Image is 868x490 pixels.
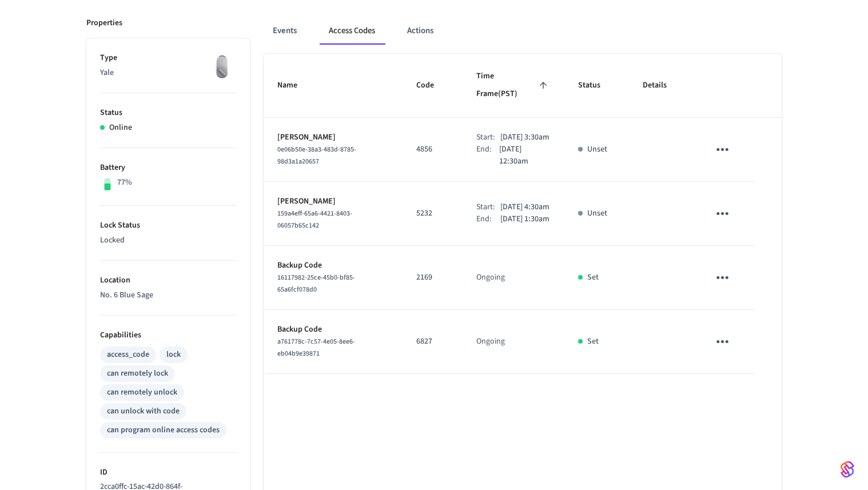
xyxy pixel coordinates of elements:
p: Unset [587,208,607,220]
p: Capabilities [100,329,236,341]
img: August Wifi Smart Lock 3rd Gen, Silver, Front [208,52,236,81]
p: [DATE] 1:30am [500,213,550,225]
p: ID [100,467,236,479]
span: a761778c-7c57-4e05-8ee6-eb04b9e39871 [277,337,355,358]
td: Ongoing [463,246,564,310]
p: 77% [117,177,132,189]
table: sticky table [264,54,782,374]
div: End: [476,144,499,168]
p: 5232 [416,208,449,220]
div: can remotely lock [107,368,168,380]
div: can unlock with code [107,405,180,417]
span: 0e06b50e-38a3-483d-8785-98d3a1a20657 [277,145,356,166]
div: lock [166,349,181,361]
p: 4856 [416,144,449,156]
button: Events [264,17,306,45]
span: Details [643,77,682,94]
p: [DATE] 12:30am [499,144,550,168]
span: Name [277,77,312,94]
p: 6827 [416,336,449,348]
p: Status [100,107,236,119]
p: 2169 [416,272,449,284]
p: Type [100,52,236,64]
p: Online [109,122,132,134]
p: Backup Code [277,260,389,272]
div: ant example [264,17,782,45]
p: Lock Status [100,220,236,232]
p: No. 6 Blue Sage [100,289,236,301]
div: End: [476,213,500,225]
button: Access Codes [320,17,384,45]
div: can program online access codes [107,424,220,436]
td: Ongoing [463,310,564,374]
p: Locked [100,234,236,246]
p: Set [587,272,599,284]
p: [DATE] 4:30am [500,201,550,213]
p: Set [587,336,599,348]
p: [DATE] 3:30am [500,132,550,144]
span: 16117982-25ce-45b0-bf85-65a6fcf078d0 [277,273,355,294]
button: Actions [398,17,443,45]
p: Backup Code [277,324,389,336]
span: Code [416,77,449,94]
span: Time Frame(PST) [476,67,551,103]
span: 159a4eff-65a6-4421-8403-06057b65c142 [277,209,352,230]
p: [PERSON_NAME] [277,132,389,144]
div: Start: [476,132,500,144]
img: SeamLogoGradient.69752ec5.svg [841,460,854,479]
p: Properties [86,17,122,29]
p: Unset [587,144,607,156]
div: access_code [107,349,149,361]
div: can remotely unlock [107,387,177,399]
div: Start: [476,201,500,213]
p: Battery [100,162,236,174]
p: Yale [100,67,236,79]
p: [PERSON_NAME] [277,196,389,208]
span: Status [578,77,615,94]
p: Location [100,274,236,286]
